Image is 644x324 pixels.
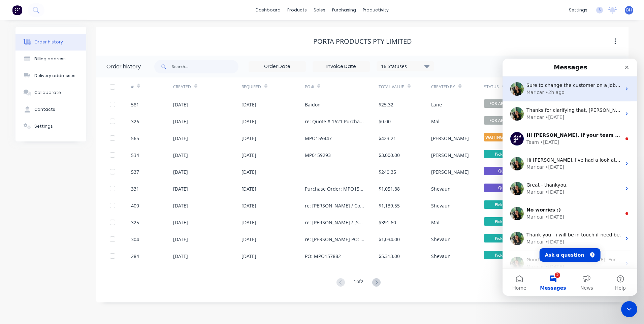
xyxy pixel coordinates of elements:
[131,219,139,226] div: 325
[305,135,332,142] div: MPO159447
[305,253,341,260] div: PO: MPO157882
[15,34,86,51] button: Order history
[112,227,123,232] span: Help
[131,118,139,125] div: 326
[484,116,524,125] span: FOR APPROVAL
[379,168,396,175] div: $240.35
[379,202,400,209] div: $1,139.55
[241,185,256,192] div: [DATE]
[305,118,365,125] div: re: Quote # 1621 Purchase Order Number: 7000922
[43,155,62,162] div: • [DATE]
[12,5,22,15] img: Factory
[431,152,469,159] div: [PERSON_NAME]
[566,5,591,15] div: settings
[131,253,139,260] div: 284
[173,202,188,209] div: [DATE]
[252,5,284,15] a: dashboard
[484,150,524,158] span: Picked Up
[431,168,469,175] div: [PERSON_NAME]
[34,123,53,129] div: Settings
[241,84,261,90] div: Required
[359,5,392,15] div: productivity
[379,185,400,192] div: $1,051.88
[24,30,41,37] div: Maricar
[43,55,62,62] div: • [DATE]
[24,180,41,187] div: Maricar
[241,101,256,108] div: [DATE]
[284,5,310,15] div: products
[431,135,469,142] div: [PERSON_NAME]
[626,7,632,13] span: BH
[15,67,86,84] button: Delivery addresses
[503,59,637,296] iframe: Intercom live chat
[484,217,524,226] span: Picked Up
[305,202,365,209] div: re: [PERSON_NAME] / Collected by [PERSON_NAME] #: 1020
[131,101,139,108] div: 581
[241,118,256,125] div: [DATE]
[24,80,36,87] div: Team
[38,80,57,87] div: • [DATE]
[431,84,455,90] div: Created By
[173,185,188,192] div: [DATE]
[131,236,139,243] div: 304
[172,60,238,73] input: Search...
[131,168,139,175] div: 537
[8,73,21,87] img: Profile image for Team
[24,205,41,212] div: Maricar
[173,253,188,260] div: [DATE]
[305,152,331,159] div: MP0159293
[15,84,86,101] button: Collaborate
[431,118,440,125] div: Mal
[484,251,524,259] span: Picked Up
[34,73,75,79] div: Delivery addresses
[34,106,55,112] div: Contacts
[379,84,404,90] div: Total Value
[173,118,188,125] div: [DATE]
[8,98,21,112] img: Profile image for Maricar
[484,99,524,108] span: FOR APPROVAL
[131,135,139,142] div: 565
[67,210,101,237] button: News
[37,190,98,203] button: Ask a question
[431,101,442,108] div: Lane
[484,234,524,242] span: Picked Up
[241,202,256,209] div: [DATE]
[43,30,62,37] div: • 2h ago
[431,253,451,260] div: Shevaun
[43,205,62,212] div: • [DATE]
[241,219,256,226] div: [DATE]
[8,123,21,137] img: Profile image for Maricar
[379,219,396,226] div: $391.60
[241,168,256,175] div: [DATE]
[305,77,379,96] div: PO #
[24,130,41,137] div: Maricar
[379,236,400,243] div: $1,034.00
[131,152,139,159] div: 534
[249,62,305,72] input: Order Date
[101,210,135,237] button: Help
[305,219,365,226] div: re: [PERSON_NAME] / [STREET_ADDRESS][GEOGRAPHIC_DATA]
[313,62,369,72] input: Invoice Date
[8,148,21,162] img: Profile image for Maricar
[173,101,188,108] div: [DATE]
[131,84,134,90] div: #
[305,185,365,192] div: Purchase Order: MPO158018
[10,227,24,232] span: Home
[34,39,63,45] div: Order history
[431,77,484,96] div: Created By
[106,63,141,71] div: Order history
[15,101,86,118] button: Contacts
[431,219,440,226] div: Mal
[379,118,391,125] div: $0.00
[621,301,637,317] iframe: Intercom live chat
[379,135,396,142] div: $423.21
[173,219,188,226] div: [DATE]
[24,155,41,162] div: Maricar
[305,101,321,108] div: Baidon
[24,124,65,129] span: Great - thankyou.
[329,5,359,15] div: purchasing
[15,51,86,67] button: Billing address
[305,84,314,90] div: PO #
